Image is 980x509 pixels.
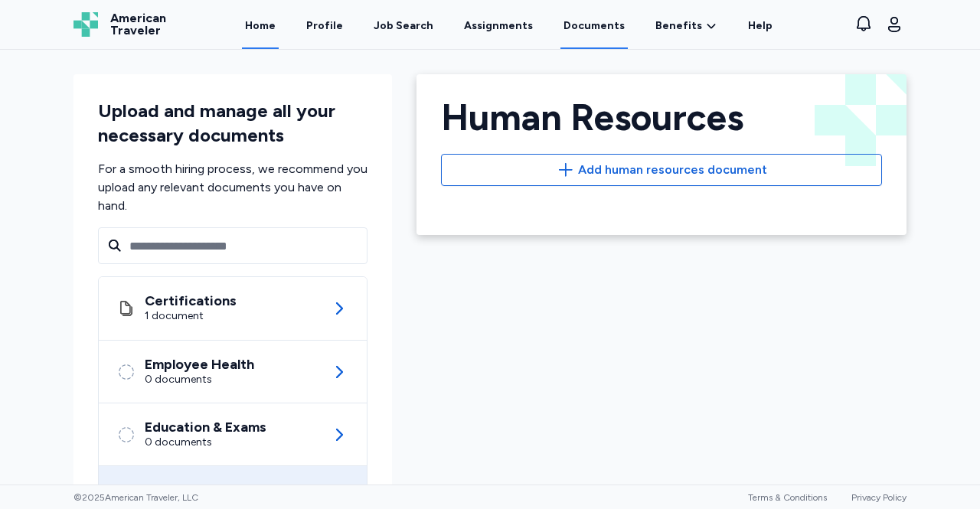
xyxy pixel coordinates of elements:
[748,492,827,503] a: Terms & Conditions
[145,372,254,387] div: 0 documents
[145,293,237,308] div: Certifications
[441,154,882,186] button: Add human resources document
[851,492,906,503] a: Privacy Policy
[374,18,433,34] div: Job Search
[655,18,717,34] a: Benefits
[73,491,198,504] span: © 2025 American Traveler, LLC
[98,99,367,148] div: Upload and manage all your necessary documents
[145,357,254,372] div: Employee Health
[110,12,166,37] span: American Traveler
[145,419,266,435] div: Education & Exams
[655,18,702,34] span: Benefits
[98,160,367,215] div: For a smooth hiring process, we recommend you upload any relevant documents you have on hand.
[560,2,628,49] a: Documents
[578,161,767,179] span: Add human resources document
[441,99,882,135] div: Human Resources
[145,482,260,498] div: Human Resources
[145,435,266,450] div: 0 documents
[145,308,237,324] div: 1 document
[73,12,98,37] img: Logo
[242,2,279,49] a: Home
